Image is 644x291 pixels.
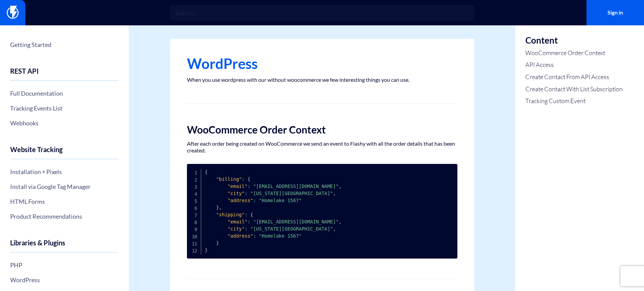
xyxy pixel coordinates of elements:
span: { [205,169,208,175]
h3: Content [525,35,623,45]
span: "city" [228,226,245,232]
h4: Libraries & Plugins [10,239,119,252]
a: API Access [525,60,623,69]
span: "[US_STATE][GEOGRAPHIC_DATA]" [251,191,333,196]
span: } [216,240,219,246]
a: WordPress [10,274,119,286]
a: Install via Google Tag Manager [10,181,119,192]
span: "billing" [216,176,242,182]
span: "address" [228,233,253,239]
a: Webhooks [10,117,119,129]
span: "shipping" [216,212,244,217]
a: Create Contact With List Subscription [525,85,623,94]
span: "email" [228,219,247,224]
span: "email" [228,184,247,189]
a: Getting Started [10,39,119,50]
input: Search... [170,5,474,21]
span: : [245,191,247,196]
p: After each order being created on WooCommerce we send an event to Flashy with all the order detai... [187,140,457,154]
span: "[EMAIL_ADDRESS][DOMAIN_NAME]" [253,184,339,189]
span: } [216,205,219,210]
span: { [247,176,250,182]
span: : [253,198,256,203]
span: , [339,219,341,224]
h4: REST API [10,67,119,81]
span: } [205,247,208,253]
span: : [247,184,250,189]
span: "[EMAIL_ADDRESS][DOMAIN_NAME]" [253,219,339,224]
a: WooCommerce Order Context [525,49,623,57]
span: : [245,212,247,217]
p: When you use wordpress with our without woocommerce we few interesting things you can use. [187,76,457,83]
span: : [242,176,244,182]
a: PHP [10,259,119,271]
span: , [219,205,222,210]
h4: Website Tracking [10,146,119,159]
span: "city" [228,191,245,196]
h1: WordPress [187,56,457,71]
span: "[US_STATE][GEOGRAPHIC_DATA]" [251,226,333,232]
a: Installation + Pixels [10,166,119,177]
span: "Homelake 1567" [259,198,302,203]
a: HTML Forms [10,196,119,207]
a: Create Contact From API Access [525,73,623,81]
span: "address" [228,198,253,203]
span: JSON [428,169,441,173]
a: Tracking Events List [10,102,119,114]
span: : [245,226,247,232]
span: "Homelake 1567" [259,233,302,239]
button: Copy [441,169,454,173]
a: Product Recommendations [10,211,119,222]
span: { [251,212,253,217]
span: , [339,184,341,189]
span: , [333,191,336,196]
span: : [247,219,250,224]
span: : [253,233,256,239]
span: , [333,226,336,232]
span: Copy [443,169,452,173]
h2: WooCommerce Order Context [187,124,457,135]
a: Tracking Custom Event [525,97,623,105]
a: Full Documentation [10,88,119,99]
